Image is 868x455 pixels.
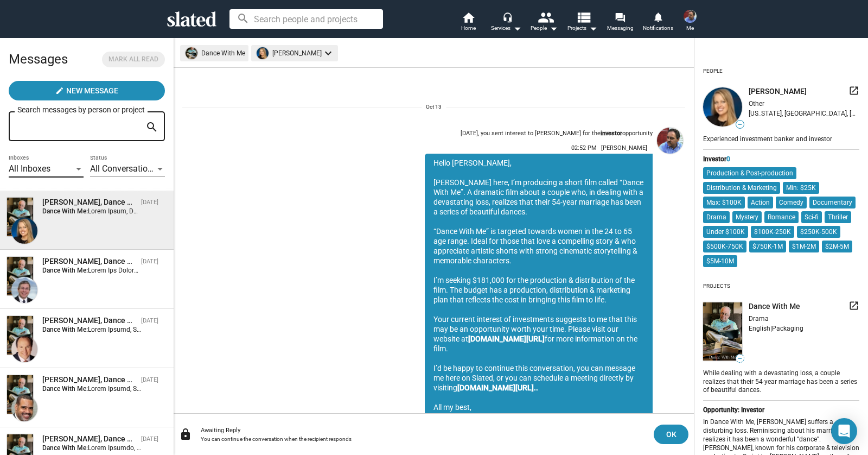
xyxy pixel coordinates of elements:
mat-icon: view_list [576,9,591,25]
img: undefined [703,302,742,361]
strong: investor [601,130,622,137]
a: Home [449,11,487,35]
mat-chip: $750K-1M [749,241,786,252]
mat-icon: home [462,11,475,24]
mat-chip: $100K-250K [751,226,794,238]
div: People [703,64,723,79]
img: Dance With Me [7,198,33,236]
mat-icon: notifications [653,11,663,22]
a: Notifications [639,11,677,35]
button: New Message [9,81,165,100]
div: Steven Krone, Dance With Me [42,315,137,326]
mat-icon: arrow_drop_down [510,22,524,35]
time: [DATE] [141,317,158,324]
span: [PERSON_NAME] [601,144,647,151]
div: [DATE], you sent interest to [PERSON_NAME] for the opportunity [461,130,653,138]
mat-chip: Under $100K [703,226,748,238]
span: Messaging [607,22,634,35]
time: [DATE] [141,435,158,443]
img: Dance With Me [7,316,33,355]
strong: Dance With Me: [42,444,88,452]
img: Robert DiGregorio Jr [657,128,683,154]
div: Opportunity: Investor [703,406,859,414]
div: Reuben McDaniel, Dance With Me [42,375,137,385]
span: Projects [567,22,597,35]
mat-icon: keyboard_arrow_down [322,47,335,60]
div: While dealing with a devastating loss, a couple realizes that their 54-year marriage has been a s... [703,367,859,395]
span: Home [461,22,476,35]
img: Jon Patrick Rhamey [11,277,37,303]
time: [DATE] [141,199,158,206]
span: 0 [726,155,730,163]
img: Steven Krone [11,336,37,362]
div: Gabriel Terrazas, Dance With Me [42,434,137,444]
span: — [736,122,744,128]
img: undefined [703,87,742,127]
img: Kelly Landreth [11,218,37,244]
a: Messaging [601,11,639,35]
button: People [525,11,563,35]
a: Robert DiGregorio Jr [655,125,685,442]
h2: Messages [9,46,68,72]
mat-icon: forum [615,12,625,22]
strong: Dance With Me: [42,326,88,333]
button: Robert DiGregorio JrMe [677,8,703,36]
span: Drama [749,315,769,323]
div: People [531,22,558,35]
mat-icon: search [145,119,158,136]
mat-chip: Drama [703,211,730,223]
mat-chip: Distribution & Marketing [703,182,780,194]
strong: Dance With Me: [42,267,88,274]
mat-chip: Comedy [776,197,807,208]
div: Open Intercom Messenger [831,418,857,444]
mat-icon: headset_mic [502,12,512,22]
mat-chip: Thriller [825,211,851,223]
mat-chip: Documentary [809,197,856,208]
mat-icon: create [55,86,64,95]
span: All Inboxes [9,163,50,174]
div: Other [749,100,859,108]
div: Kelly Landreth, Dance With Me [42,197,137,207]
button: Projects [563,11,601,35]
img: undefined [257,47,269,59]
time: [DATE] [141,258,158,265]
mat-chip: Min: $25K [783,182,819,194]
mat-icon: launch [848,85,859,96]
div: You can continue the conversation when the recipient responds [201,436,645,442]
div: Hello [PERSON_NAME], [PERSON_NAME] here, I’m producing a short film called “Dance With Me”. A dra... [425,154,653,426]
a: [DOMAIN_NAME][URL].. [457,383,538,392]
span: Me [686,22,694,35]
mat-icon: lock [179,428,192,441]
mat-chip: Production & Post-production [703,167,796,179]
span: New Message [66,81,118,100]
mat-chip: Max: $100K [703,197,745,208]
mat-chip: $500K-750K [703,241,746,252]
img: Dance With Me [7,257,33,295]
span: [PERSON_NAME] [749,86,807,97]
mat-chip: [PERSON_NAME] [251,45,338,61]
span: — [736,356,744,362]
div: [US_STATE], [GEOGRAPHIC_DATA], [GEOGRAPHIC_DATA] [749,110,859,117]
mat-chip: Romance [764,211,799,223]
a: [DOMAIN_NAME][URL] [468,334,545,343]
img: Dance With Me [7,375,33,414]
img: Reuben McDaniel [11,395,37,421]
span: English [749,325,770,332]
span: All Conversations [90,163,157,174]
button: OK [654,425,688,444]
span: Mark all read [108,54,158,65]
input: Search people and projects [229,9,383,29]
mat-chip: Sci-fi [801,211,822,223]
div: Investor [703,155,859,163]
mat-chip: $1M-2M [789,241,819,252]
span: Dance With Me [749,301,800,312]
mat-chip: Mystery [732,211,762,223]
span: Packaging [772,325,803,332]
span: Notifications [643,22,673,35]
time: [DATE] [141,376,158,383]
mat-icon: arrow_drop_down [586,22,599,35]
mat-chip: Action [748,197,773,208]
mat-icon: arrow_drop_down [547,22,560,35]
span: OK [662,425,680,444]
div: Services [491,22,521,35]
